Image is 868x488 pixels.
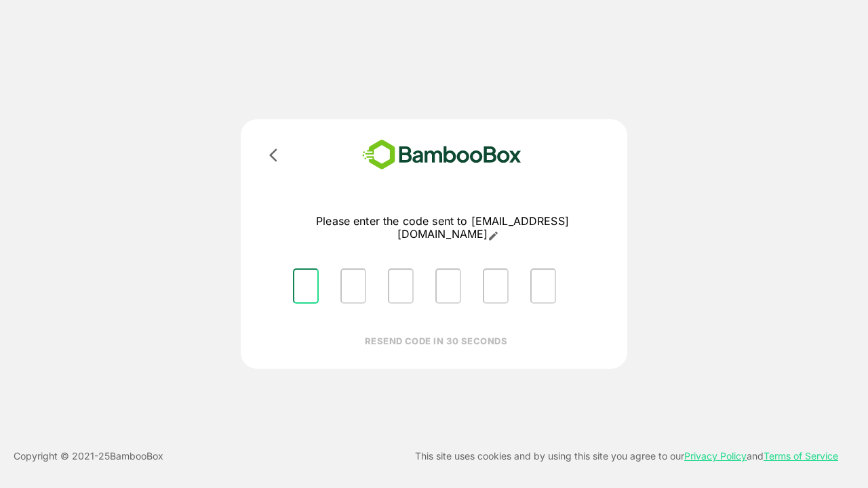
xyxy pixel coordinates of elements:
input: Please enter OTP character 1 [293,268,319,304]
a: Terms of Service [764,450,838,462]
p: Copyright © 2021- 25 BambooBox [14,448,163,464]
p: This site uses cookies and by using this site you agree to our and [415,448,838,464]
img: bamboobox [342,136,541,174]
input: Please enter OTP character 3 [388,268,414,304]
input: Please enter OTP character 4 [435,268,461,304]
input: Please enter OTP character 6 [530,268,556,304]
input: Please enter OTP character 2 [340,268,366,304]
a: Privacy Policy [684,450,747,462]
p: Please enter the code sent to [EMAIL_ADDRESS][DOMAIN_NAME] [282,215,603,241]
input: Please enter OTP character 5 [483,268,509,304]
